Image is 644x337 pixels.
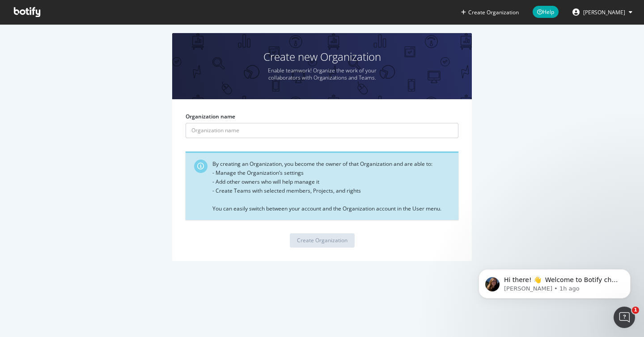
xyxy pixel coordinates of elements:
span: Laura Savage-Finch [583,8,625,16]
button: [PERSON_NAME] [565,5,640,19]
iframe: Intercom live chat [614,307,635,328]
label: Organization name [186,113,235,120]
span: Help [533,6,559,18]
h1: Create new Organization [172,51,472,63]
button: Create Organization [461,8,519,17]
iframe: Intercom notifications message [465,250,644,313]
span: 1 [632,307,639,314]
div: By creating an Organization, you become the owner of that Organization and are able to: - Manage ... [212,160,452,213]
input: Organization name [186,123,458,138]
p: Enable teamwork! Organize the work of your collaborators with Organizations and Teams. [255,67,389,81]
button: Create Organization [290,233,355,248]
div: Create Organization [297,236,347,244]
